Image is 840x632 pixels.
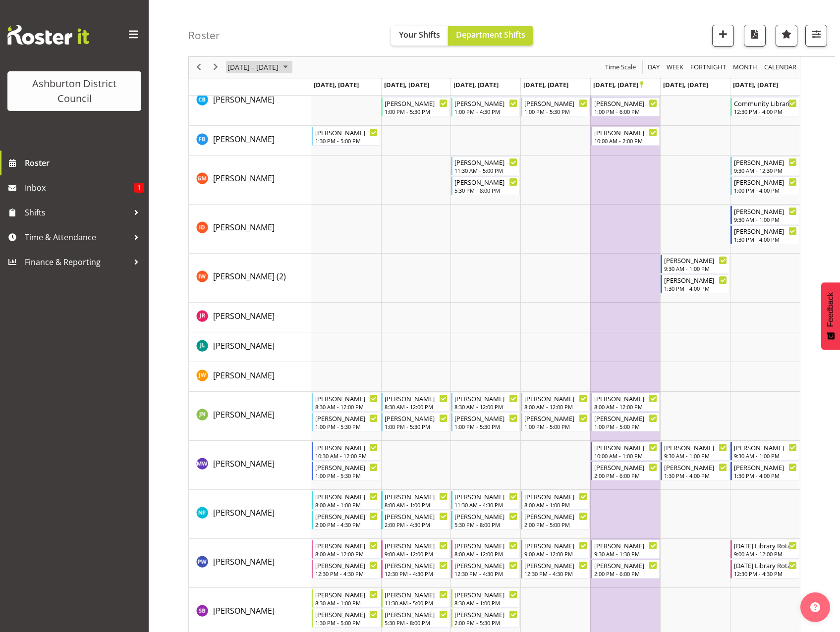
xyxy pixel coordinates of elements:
div: 9:30 AM - 1:00 PM [734,452,797,460]
div: 8:30 AM - 12:00 PM [454,403,517,411]
div: 9:30 AM - 1:00 PM [664,452,727,460]
div: [PERSON_NAME] [664,275,727,285]
div: Isaac Dunne"s event - Isaac Dunne Begin From Sunday, October 26, 2025 at 9:30:00 AM GMT+13:00 End... [730,206,799,224]
div: [PERSON_NAME] [385,491,448,501]
div: Nicky Farrell-Tully"s event - Nicky Farrell-Tully Begin From Thursday, October 23, 2025 at 8:00:0... [521,491,590,510]
div: Matthew Wong"s event - Matthew Wong Begin From Sunday, October 26, 2025 at 9:30:00 AM GMT+13:00 E... [730,442,799,461]
div: [DATE] Library Rotation [734,560,797,570]
div: Phoebe Wang"s event - Phoebe Wang Begin From Friday, October 24, 2025 at 2:00:00 PM GMT+13:00 End... [591,560,660,579]
div: 2:00 PM - 5:30 PM [454,619,517,627]
div: Jonathan Nixon"s event - Jonathan Nixon Begin From Wednesday, October 22, 2025 at 8:30:00 AM GMT+... [451,393,520,412]
div: 1:00 PM - 5:30 PM [385,107,448,115]
div: 1:00 PM - 6:00 PM [594,107,657,115]
a: [PERSON_NAME] [213,221,275,233]
div: Stacey Broadbent"s event - Stacey Broadbent Begin From Monday, October 20, 2025 at 1:30:00 PM GMT... [312,609,381,628]
div: 1:00 PM - 5:30 PM [454,422,517,430]
button: Timeline Month [731,61,759,74]
div: [PERSON_NAME] [734,442,797,452]
div: 1:00 PM - 5:00 PM [594,422,657,430]
div: [PERSON_NAME] [315,413,378,423]
div: [PERSON_NAME] [315,560,378,570]
a: [PERSON_NAME] (2) [213,270,286,282]
div: 2:00 PM - 6:00 PM [594,472,657,479]
div: [PERSON_NAME] [524,413,587,423]
div: 10:00 AM - 2:00 PM [594,137,657,145]
div: Ashburton District Council [17,76,131,106]
div: [PERSON_NAME] [454,98,517,108]
span: Feedback [826,292,835,327]
div: [PERSON_NAME] [454,177,517,187]
div: 8:00 AM - 1:00 PM [315,501,378,509]
button: Fortnight [689,61,728,74]
div: [PERSON_NAME] [385,560,448,570]
div: 12:30 PM - 4:30 PM [734,570,797,578]
div: Stacey Broadbent"s event - Stacey Broadbent Begin From Tuesday, October 21, 2025 at 11:30:00 AM G... [381,589,450,608]
td: Isabel Wang (2) resource [189,254,311,303]
button: Department Shifts [448,26,533,46]
div: 2:00 PM - 4:30 PM [385,521,448,528]
div: Stacey Broadbent"s event - Stacey Broadbent Begin From Tuesday, October 21, 2025 at 5:30:00 PM GM... [381,609,450,628]
div: [PERSON_NAME] [454,609,517,619]
span: [PERSON_NAME] [213,134,275,145]
span: [DATE], [DATE] [314,80,359,89]
div: 12:30 PM - 4:00 PM [734,107,797,115]
span: [PERSON_NAME] [213,458,275,469]
span: [PERSON_NAME] [213,311,275,321]
div: next period [207,57,224,78]
div: 2:00 PM - 6:00 PM [594,570,657,578]
div: Matthew Wong"s event - Matthew Wong Begin From Monday, October 20, 2025 at 10:30:00 AM GMT+13:00 ... [312,442,381,461]
span: [DATE], [DATE] [453,80,499,89]
span: [DATE], [DATE] [523,80,568,89]
div: Nicky Farrell-Tully"s event - Nicky Farrell-Tully Begin From Monday, October 20, 2025 at 2:00:00 ... [312,511,381,529]
div: 9:00 AM - 12:00 PM [734,550,797,558]
button: Previous [192,61,206,74]
div: Jonathan Nixon"s event - Jonathan Nixon Begin From Thursday, October 23, 2025 at 8:00:00 AM GMT+1... [521,393,590,412]
span: Fortnight [689,61,727,74]
div: Matthew Wong"s event - Matthew Wong Begin From Saturday, October 25, 2025 at 9:30:00 AM GMT+13:00... [661,442,729,461]
div: [PERSON_NAME] [594,442,657,452]
div: [PERSON_NAME] [385,609,448,619]
div: Gabriela Marilla"s event - Gabriella Marilla Begin From Wednesday, October 22, 2025 at 11:30:00 A... [451,157,520,175]
a: [PERSON_NAME] [213,507,275,519]
div: Celeste Bennett"s event - Celeste Bennett Begin From Tuesday, October 21, 2025 at 1:00:00 PM GMT+... [381,98,450,116]
button: Time Scale [604,61,638,74]
div: [PERSON_NAME] [315,393,378,403]
div: Celeste Bennett"s event - Celeste Bennett Begin From Thursday, October 23, 2025 at 1:00:00 PM GMT... [521,98,590,116]
div: 12:30 PM - 4:30 PM [385,570,448,578]
div: [PERSON_NAME] [524,491,587,501]
div: 8:00 AM - 12:00 PM [524,403,587,411]
div: 11:30 AM - 4:30 PM [454,501,517,509]
div: Phoebe Wang"s event - Phoebe Wang Begin From Friday, October 24, 2025 at 9:30:00 AM GMT+13:00 End... [591,540,660,559]
button: Add a new shift [712,25,734,47]
span: Inbox [25,180,134,195]
td: Feturi Brown resource [189,126,311,156]
div: 1:00 PM - 4:30 PM [454,107,517,115]
div: [DATE] Library Rotation [734,540,797,550]
div: 8:30 AM - 1:00 PM [315,599,378,607]
div: 11:30 AM - 5:00 PM [385,599,448,607]
div: [PERSON_NAME] [524,98,587,108]
div: [PERSON_NAME] [454,157,517,167]
div: 1:00 PM - 5:30 PM [315,472,378,479]
div: [PERSON_NAME] [385,589,448,599]
div: 12:30 PM - 4:30 PM [454,570,517,578]
div: [PERSON_NAME] [385,98,448,108]
div: [PERSON_NAME] [594,127,657,137]
div: Gabriela Marilla"s event - Gabriela Marilla Begin From Sunday, October 26, 2025 at 1:00:00 PM GMT... [730,176,799,195]
div: 10:00 AM - 1:00 PM [594,452,657,460]
span: calendar [763,61,797,74]
a: [PERSON_NAME] [213,458,275,470]
div: Stacey Broadbent"s event - Stacey Broadbent Begin From Wednesday, October 22, 2025 at 8:30:00 AM ... [451,589,520,608]
div: Matthew Wong"s event - Matthew Wong Begin From Friday, October 24, 2025 at 10:00:00 AM GMT+13:00 ... [591,442,660,461]
a: [PERSON_NAME] [213,556,275,568]
div: Phoebe Wang"s event - Phoebe Wang Begin From Monday, October 20, 2025 at 12:30:00 PM GMT+13:00 En... [312,560,381,579]
span: [DATE], [DATE] [733,80,778,89]
a: [PERSON_NAME] [213,340,275,352]
span: 1 [134,183,144,193]
div: Jonathan Nixon"s event - Jonathan Nixon Begin From Thursday, October 23, 2025 at 1:00:00 PM GMT+1... [521,413,590,431]
span: Time & Attendance [25,230,129,245]
div: Feturi Brown"s event - Feturi Brown Begin From Friday, October 24, 2025 at 10:00:00 AM GMT+13:00 ... [591,127,660,146]
div: Phoebe Wang"s event - Phoebe Wang Begin From Tuesday, October 21, 2025 at 9:00:00 AM GMT+13:00 En... [381,540,450,559]
div: [PERSON_NAME] [454,511,517,521]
